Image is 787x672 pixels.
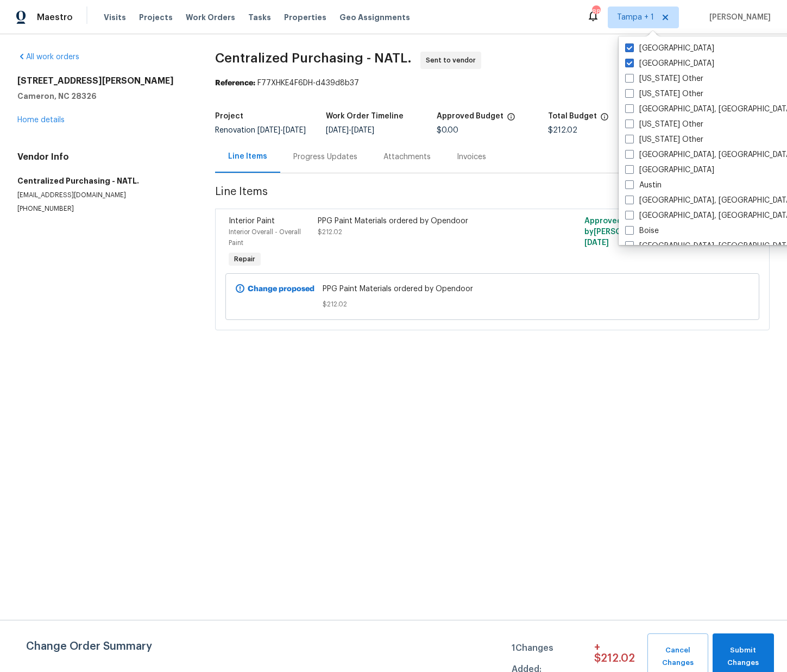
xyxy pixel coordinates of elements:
[228,151,267,162] div: Line Items
[326,127,374,134] span: -
[625,58,714,69] label: [GEOGRAPHIC_DATA]
[426,55,480,66] span: Sent to vendor
[507,112,515,127] span: The total cost of line items that have been approved by both Opendoor and the Trade Partner. This...
[548,112,597,120] h5: Total Budget
[17,204,189,213] p: [PHONE_NUMBER]
[17,191,189,200] p: [EMAIL_ADDRESS][DOMAIN_NAME]
[323,284,663,294] span: PPG Paint Materials ordered by Opendoor
[383,152,431,162] div: Attachments
[257,127,306,134] span: -
[17,116,65,124] a: Home details
[229,229,301,246] span: Interior Overall - Overall Paint
[215,127,306,134] span: Renovation
[139,12,173,23] span: Projects
[617,12,654,23] span: Tampa + 1
[457,152,486,162] div: Invoices
[326,112,404,120] h5: Work Order Timeline
[104,12,126,23] span: Visits
[600,112,609,127] span: The total cost of line items that have been proposed by Opendoor. This sum includes line items th...
[625,73,703,84] label: [US_STATE] Other
[283,127,306,134] span: [DATE]
[625,134,703,145] label: [US_STATE] Other
[625,180,662,191] label: Austin
[17,76,189,86] h2: [STREET_ADDRESS][PERSON_NAME]
[17,53,79,61] a: All work orders
[17,175,189,186] h5: Centralized Purchasing - NATL.
[37,12,73,23] span: Maestro
[293,152,357,162] div: Progress Updates
[625,43,714,54] label: [GEOGRAPHIC_DATA]
[584,239,609,247] span: [DATE]
[705,12,771,23] span: [PERSON_NAME]
[248,14,271,21] span: Tasks
[215,186,712,206] span: Line Items
[437,112,503,120] h5: Approved Budget
[186,12,235,23] span: Work Orders
[318,229,342,235] span: $212.02
[248,285,314,293] b: Change proposed
[230,254,260,265] span: Repair
[17,91,189,102] h5: Cameron, NC 28326
[284,12,326,23] span: Properties
[625,225,659,236] label: Boise
[229,217,275,225] span: Interior Paint
[17,152,189,162] h4: Vendor Info
[326,127,349,134] span: [DATE]
[215,79,255,87] b: Reference:
[548,127,577,134] span: $212.02
[592,7,600,17] div: 88
[625,165,714,175] label: [GEOGRAPHIC_DATA]
[625,119,703,130] label: [US_STATE] Other
[584,217,665,247] span: Approved by [PERSON_NAME] on
[215,52,412,65] span: Centralized Purchasing - NATL.
[215,78,770,89] div: F77XHKE4F6DH-d439d8b37
[437,127,458,134] span: $0.00
[625,89,703,99] label: [US_STATE] Other
[351,127,374,134] span: [DATE]
[339,12,410,23] span: Geo Assignments
[318,216,534,227] div: PPG Paint Materials ordered by Opendoor
[257,127,280,134] span: [DATE]
[215,112,243,120] h5: Project
[323,299,663,310] span: $212.02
